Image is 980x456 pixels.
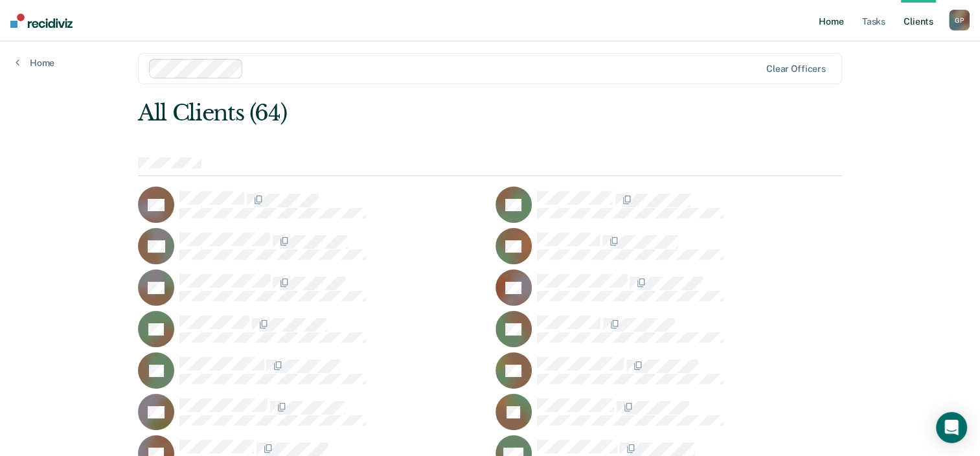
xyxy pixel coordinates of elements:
[138,100,701,126] div: All Clients (64)
[949,10,970,30] div: G P
[10,14,73,28] img: Recidiviz
[766,63,826,74] div: Clear officers
[949,10,970,30] button: GP
[936,412,967,443] div: Open Intercom Messenger
[16,57,54,69] a: Home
